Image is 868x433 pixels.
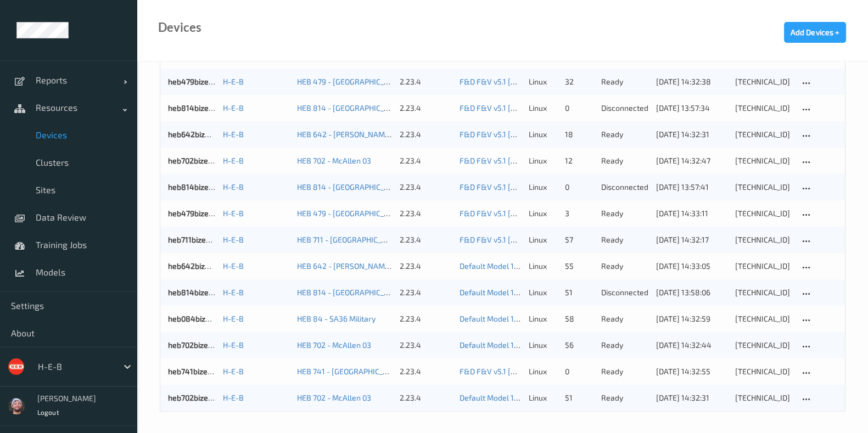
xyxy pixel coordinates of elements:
[529,340,557,351] p: linux
[223,103,244,113] a: H-E-B
[735,234,792,245] div: [TECHNICAL_ID]
[601,340,648,351] p: ready
[735,287,792,298] div: [TECHNICAL_ID]
[735,208,792,219] div: [TECHNICAL_ID]
[168,393,223,402] a: heb702bizedg11
[460,77,531,86] a: F&D F&V v5.1 [DATE]
[601,392,648,403] p: ready
[168,209,226,218] a: heb479bizedg23
[297,77,415,86] a: HEB 479 - [GEOGRAPHIC_DATA] 02
[223,156,244,165] a: H-E-B
[529,208,557,219] p: linux
[601,76,648,87] p: ready
[460,261,523,271] a: Default Model 1.10
[601,103,648,114] p: disconnected
[601,313,648,324] p: ready
[656,208,727,219] div: [DATE] 14:33:11
[223,288,244,297] a: H-E-B
[297,367,404,376] a: HEB 741 - [GEOGRAPHIC_DATA]
[223,393,244,402] a: H-E-B
[460,209,531,218] a: F&D F&V v5.1 [DATE]
[656,261,727,272] div: [DATE] 14:33:05
[168,261,226,271] a: heb642bizedg27
[565,155,593,166] div: 12
[168,288,225,297] a: heb814bizedg12
[223,130,244,139] a: H-E-B
[400,155,452,166] div: 2.23.4
[529,313,557,324] p: linux
[529,182,557,193] p: linux
[400,129,452,140] div: 2.23.4
[565,366,593,377] div: 0
[565,340,593,351] div: 56
[565,182,593,193] div: 0
[460,393,523,402] a: Default Model 1.10
[735,261,792,272] div: [TECHNICAL_ID]
[223,235,244,244] a: H-E-B
[223,209,244,218] a: H-E-B
[158,22,201,33] div: Devices
[400,103,452,114] div: 2.23.4
[656,182,727,193] div: [DATE] 13:57:41
[400,392,452,403] div: 2.23.4
[460,235,531,244] a: F&D F&V v5.1 [DATE]
[168,235,222,244] a: heb711bizedg19
[460,130,531,139] a: F&D F&V v5.1 [DATE]
[460,182,531,192] a: F&D F&V v5.1 [DATE]
[601,261,648,272] p: ready
[601,155,648,166] p: ready
[460,314,523,323] a: Default Model 1.10
[565,103,593,114] div: 0
[529,366,557,377] p: linux
[735,392,792,403] div: [TECHNICAL_ID]
[400,234,452,245] div: 2.23.4
[223,340,244,350] a: H-E-B
[565,208,593,219] div: 3
[656,129,727,140] div: [DATE] 14:32:31
[400,340,452,351] div: 2.23.4
[460,288,523,297] a: Default Model 1.10
[735,76,792,87] div: [TECHNICAL_ID]
[297,130,392,139] a: HEB 642 - [PERSON_NAME]
[735,182,792,193] div: [TECHNICAL_ID]
[656,76,727,87] div: [DATE] 14:32:38
[297,235,412,244] a: HEB 711 - [GEOGRAPHIC_DATA] 02
[601,129,648,140] p: ready
[168,314,228,323] a: heb084bizedg43
[529,76,557,87] p: linux
[297,156,371,165] a: HEB 702 - McAllen 03
[565,129,593,140] div: 18
[656,234,727,245] div: [DATE] 14:32:17
[168,156,225,165] a: heb702bizedg14
[400,366,452,377] div: 2.23.4
[565,76,593,87] div: 32
[565,234,593,245] div: 57
[565,392,593,403] div: 51
[400,287,452,298] div: 2.23.4
[529,287,557,298] p: linux
[168,340,225,350] a: heb702bizedg13
[529,155,557,166] p: linux
[601,366,648,377] p: ready
[223,367,244,376] a: H-E-B
[400,261,452,272] div: 2.23.4
[735,366,792,377] div: [TECHNICAL_ID]
[223,314,244,323] a: H-E-B
[656,366,727,377] div: [DATE] 14:32:55
[601,234,648,245] p: ready
[460,103,531,113] a: F&D F&V v5.1 [DATE]
[168,130,227,139] a: heb642bizedg28
[168,103,225,113] a: heb814bizedg13
[297,261,392,271] a: HEB 642 - [PERSON_NAME]
[460,367,531,376] a: F&D F&V v5.1 [DATE]
[460,340,523,350] a: Default Model 1.10
[297,314,376,323] a: HEB 84 - SA36 Military
[601,182,648,193] p: disconnected
[529,392,557,403] p: linux
[400,182,452,193] div: 2.23.4
[223,261,244,271] a: H-E-B
[784,22,846,43] button: Add Devices +
[223,182,244,192] a: H-E-B
[297,209,415,218] a: HEB 479 - [GEOGRAPHIC_DATA] 02
[656,313,727,324] div: [DATE] 14:32:59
